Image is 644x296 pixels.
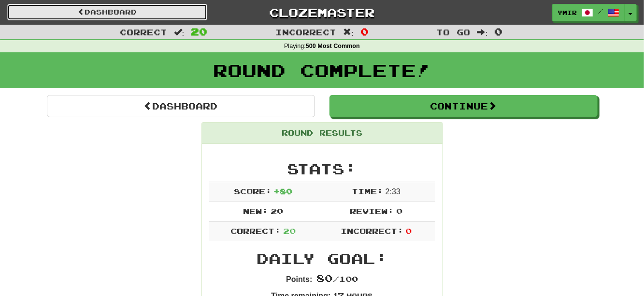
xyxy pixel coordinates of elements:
[286,275,312,283] strong: Points:
[343,28,354,36] span: :
[191,26,207,37] span: 20
[47,95,315,117] a: Dashboard
[558,8,577,17] span: ymir
[202,123,443,144] div: Round Results
[273,187,292,196] span: + 80
[386,187,401,196] span: 2 : 33
[360,26,369,37] span: 0
[243,206,268,216] span: New:
[234,187,272,196] span: Score:
[271,206,283,216] span: 20
[352,187,383,196] span: Time:
[437,27,471,37] span: To go
[552,4,625,21] a: ymir /
[350,206,394,216] span: Review:
[494,26,502,37] span: 0
[7,4,207,20] a: Dashboard
[405,226,412,235] span: 0
[396,206,402,216] span: 0
[209,250,435,266] h2: Daily Goal:
[174,28,185,36] span: :
[329,95,598,117] button: Continue
[306,43,360,49] strong: 500 Most Common
[222,4,422,21] a: Clozemaster
[283,226,296,235] span: 20
[230,226,281,235] span: Correct:
[341,226,403,235] span: Incorrect:
[316,272,333,284] span: 80
[477,28,488,36] span: :
[316,274,358,283] span: / 100
[120,27,167,37] span: Correct
[3,61,641,80] h1: Round Complete!
[209,161,435,177] h2: Stats:
[598,8,603,15] span: /
[275,27,336,37] span: Incorrect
